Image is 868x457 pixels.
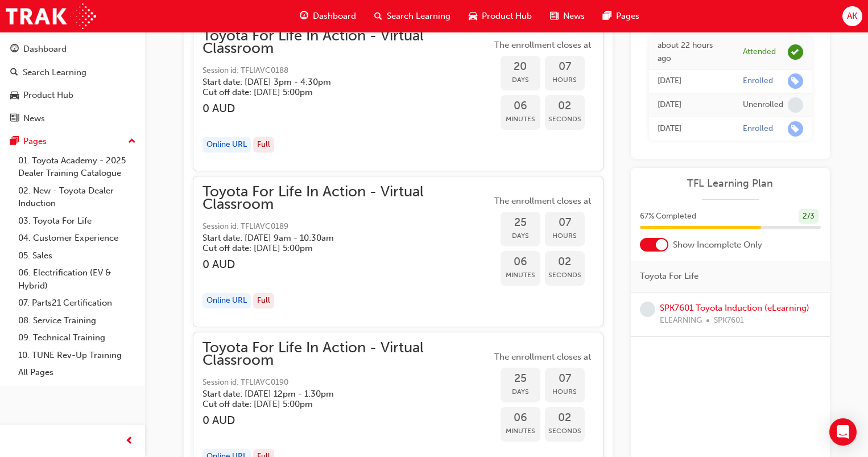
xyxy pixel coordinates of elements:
a: search-iconSearch Learning [365,5,460,28]
div: Mon Aug 11 2025 10:44:48 GMT+1000 (Australian Eastern Standard Time) [658,98,726,112]
span: Minutes [501,425,540,438]
span: learningRecordVerb_ENROLL-icon [788,121,803,137]
span: learningRecordVerb_ENROLL-icon [788,73,803,89]
span: Days [501,73,540,87]
span: car-icon [469,9,477,23]
span: news-icon [10,114,19,124]
span: Session id: TFLIAVC0188 [202,64,491,77]
img: Trak [6,3,96,29]
div: Dashboard [23,43,67,56]
h5: Start date: [DATE] 12pm - 1:30pm [202,389,473,399]
button: Toyota For Life In Action - Virtual ClassroomSession id: TFLIAVC0189Start date: [DATE] 9am - 10:3... [202,186,594,318]
div: Online URL [202,293,251,308]
span: The enrollment closes at [491,351,594,364]
span: Seconds [545,269,585,282]
span: 06 [501,411,540,425]
span: search-icon [10,68,18,78]
span: 02 [545,100,585,113]
a: 09. Technical Training [14,329,140,347]
div: Pages [23,135,47,148]
h5: Cut off date: [DATE] 5:00pm [202,243,473,253]
div: Fri Jul 11 2025 11:28:12 GMT+1000 (Australian Eastern Standard Time) [658,122,726,135]
a: 07. Parts21 Certification [14,294,140,312]
span: learningRecordVerb_NONE-icon [788,97,803,113]
a: Product Hub [5,85,140,106]
span: learningRecordVerb_NONE-icon [640,302,655,317]
div: Unenrolled [743,100,783,110]
button: Pages [5,131,140,152]
span: 20 [501,60,540,73]
span: AK [847,10,857,23]
div: Full [253,293,274,308]
h5: Cut off date: [DATE] 5:00pm [202,87,473,97]
span: ELEARNING [660,314,702,327]
a: 10. TUNE Rev-Up Training [14,347,140,364]
span: pages-icon [10,137,19,147]
div: Wed Aug 20 2025 12:00:00 GMT+1000 (Australian Eastern Standard Time) [658,39,726,65]
span: Minutes [501,269,540,282]
span: Search Learning [387,10,450,23]
span: Minutes [501,113,540,126]
h3: 0 AUD [202,102,491,115]
a: 08. Service Training [14,312,140,330]
h5: Start date: [DATE] 3pm - 4:30pm [202,77,473,87]
span: The enrollment closes at [491,195,594,208]
span: Dashboard [313,10,356,23]
div: Mon Aug 11 2025 10:45:39 GMT+1000 (Australian Eastern Standard Time) [658,75,726,88]
span: 25 [501,216,540,229]
div: Attended [743,47,776,57]
span: Hours [545,385,585,398]
h3: 0 AUD [202,258,491,271]
a: 05. Sales [14,247,140,265]
span: search-icon [374,9,382,23]
span: Show Incomplete Only [673,238,762,252]
span: Seconds [545,425,585,438]
a: guage-iconDashboard [291,5,365,28]
span: Days [501,229,540,242]
span: guage-icon [300,9,308,23]
span: Days [501,385,540,398]
a: 06. Electrification (EV & Hybrid) [14,264,140,294]
div: Search Learning [23,66,86,79]
a: SPK7601 Toyota Induction (eLearning) [660,303,809,313]
a: Dashboard [5,39,140,60]
span: pages-icon [603,9,611,23]
div: Online URL [202,137,251,153]
span: 25 [501,372,540,385]
span: Seconds [545,113,585,126]
h5: Cut off date: [DATE] 5:00pm [202,399,473,409]
a: News [5,108,140,129]
a: TFL Learning Plan [640,177,821,190]
span: learningRecordVerb_ATTEND-icon [788,44,803,60]
span: Hours [545,73,585,87]
span: The enrollment closes at [491,39,594,52]
span: up-icon [128,134,136,149]
span: Session id: TFLIAVC0190 [202,376,491,389]
span: Toyota For Life In Action - Virtual Classroom [202,341,491,367]
span: news-icon [550,9,559,23]
span: 06 [501,100,540,113]
a: news-iconNews [541,5,594,28]
span: Product Hub [482,10,532,23]
span: car-icon [10,90,19,101]
a: 01. Toyota Academy - 2025 Dealer Training Catalogue [14,152,140,182]
button: DashboardSearch LearningProduct HubNews [5,36,140,131]
button: AK [842,6,862,26]
span: 07 [545,216,585,229]
button: Toyota For Life In Action - Virtual ClassroomSession id: TFLIAVC0188Start date: [DATE] 3pm - 4:30... [202,30,594,162]
h5: Start date: [DATE] 9am - 10:30am [202,233,473,243]
div: Enrolled [743,76,773,87]
div: Enrolled [743,123,773,134]
span: Pages [616,10,639,23]
div: Product Hub [23,89,73,102]
span: Toyota For Life [640,270,698,283]
span: 06 [501,256,540,269]
div: News [23,112,45,125]
div: 2 / 3 [799,209,819,224]
a: Search Learning [5,62,140,83]
a: 02. New - Toyota Dealer Induction [14,182,140,212]
div: Open Intercom Messenger [829,418,857,446]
